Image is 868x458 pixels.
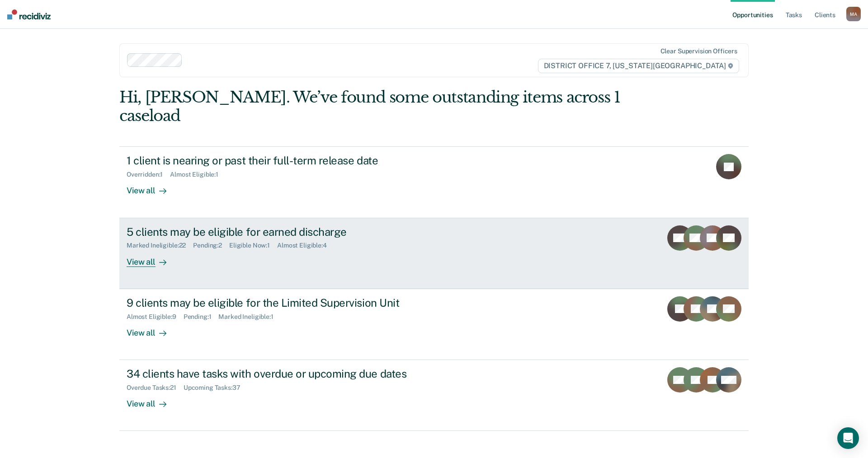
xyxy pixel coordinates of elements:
[127,384,184,392] div: Overdue Tasks : 21
[193,242,229,249] div: Pending : 2
[277,242,334,249] div: Almost Eligible : 4
[660,47,737,55] div: Clear supervision officers
[127,367,444,380] div: 34 clients have tasks with overdue or upcoming due dates
[127,392,177,409] div: View all
[127,171,170,178] div: Overridden : 1
[127,178,177,196] div: View all
[218,313,280,321] div: Marked Ineligible : 1
[538,59,739,73] span: DISTRICT OFFICE 7, [US_STATE][GEOGRAPHIC_DATA]
[127,249,177,267] div: View all
[127,154,444,167] div: 1 client is nearing or past their full-term release date
[127,313,184,321] div: Almost Eligible : 9
[119,88,623,125] div: Hi, [PERSON_NAME]. We’ve found some outstanding items across 1 caseload
[170,171,226,178] div: Almost Eligible : 1
[229,242,277,249] div: Eligible Now : 1
[7,9,51,19] img: Recidiviz
[127,320,177,338] div: View all
[184,313,219,321] div: Pending : 1
[837,427,859,449] div: Open Intercom Messenger
[127,225,444,238] div: 5 clients may be eligible for earned discharge
[119,218,749,289] a: 5 clients may be eligible for earned dischargeMarked Ineligible:22Pending:2Eligible Now:1Almost E...
[127,296,444,309] div: 9 clients may be eligible for the Limited Supervision Unit
[119,146,749,218] a: 1 client is nearing or past their full-term release dateOverridden:1Almost Eligible:1View all
[119,289,749,360] a: 9 clients may be eligible for the Limited Supervision UnitAlmost Eligible:9Pending:1Marked Inelig...
[846,7,861,21] div: M A
[127,242,193,249] div: Marked Ineligible : 22
[119,360,749,431] a: 34 clients have tasks with overdue or upcoming due datesOverdue Tasks:21Upcoming Tasks:37View all
[846,7,861,21] button: MA
[184,384,248,392] div: Upcoming Tasks : 37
